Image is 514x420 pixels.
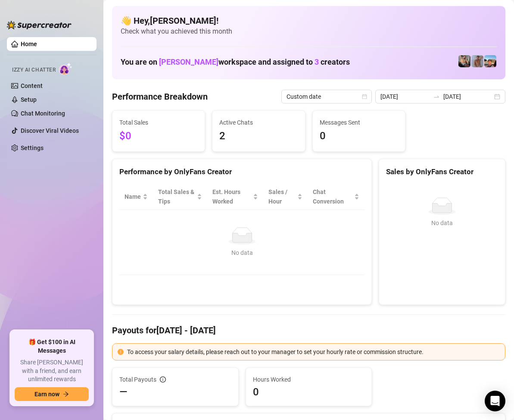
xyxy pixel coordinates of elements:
[34,391,59,398] span: Earn now
[320,118,398,127] span: Messages Sent
[485,391,505,411] div: Open Intercom Messenger
[386,166,498,178] div: Sales by OnlyFans Creator
[127,347,500,357] div: To access your salary details, please reach out to your manager to set your hourly rate or commis...
[308,184,365,210] th: Chat Conversion
[128,248,356,257] div: No data
[458,55,470,67] img: George
[315,57,319,66] span: 3
[484,55,496,67] img: Zach
[159,57,218,66] span: [PERSON_NAME]
[112,324,505,336] h4: Payouts for [DATE] - [DATE]
[119,118,198,127] span: Total Sales
[121,27,497,36] span: Check what you achieved this month
[7,21,72,29] img: logo-BBDzfeDw.svg
[160,376,166,382] span: info-circle
[112,91,208,103] h4: Performance Breakdown
[119,375,156,384] span: Total Payouts
[320,128,398,144] span: 0
[63,391,69,397] span: arrow-right
[15,387,89,401] button: Earn nowarrow-right
[153,184,207,210] th: Total Sales & Tips
[313,187,353,206] span: Chat Conversion
[59,63,72,75] img: AI Chatter
[380,92,430,101] input: Start date
[118,349,124,355] span: exclamation-circle
[219,118,298,127] span: Active Chats
[21,110,65,117] a: Chat Monitoring
[263,184,307,210] th: Sales / Hour
[389,218,495,228] div: No data
[362,94,367,99] span: calendar
[21,144,44,151] a: Settings
[121,15,497,27] h4: 👋 Hey, [PERSON_NAME] !
[119,184,153,210] th: Name
[125,192,141,201] span: Name
[268,187,295,206] span: Sales / Hour
[443,92,492,101] input: End date
[433,93,440,100] span: to
[253,375,365,384] span: Hours Worked
[21,41,37,47] a: Home
[253,385,365,399] span: 0
[287,90,367,103] span: Custom date
[119,128,198,144] span: $0
[12,66,56,74] span: Izzy AI Chatter
[471,55,483,67] img: Joey
[158,187,195,206] span: Total Sales & Tips
[21,82,43,89] a: Content
[433,93,440,100] span: swap-right
[15,338,89,355] span: 🎁 Get $100 in AI Messages
[219,128,298,144] span: 2
[15,358,89,384] span: Share [PERSON_NAME] with a friend, and earn unlimited rewards
[119,166,364,178] div: Performance by OnlyFans Creator
[21,127,79,134] a: Discover Viral Videos
[121,57,350,67] h1: You are on workspace and assigned to creators
[21,96,37,103] a: Setup
[119,385,128,399] span: —
[212,187,252,206] div: Est. Hours Worked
